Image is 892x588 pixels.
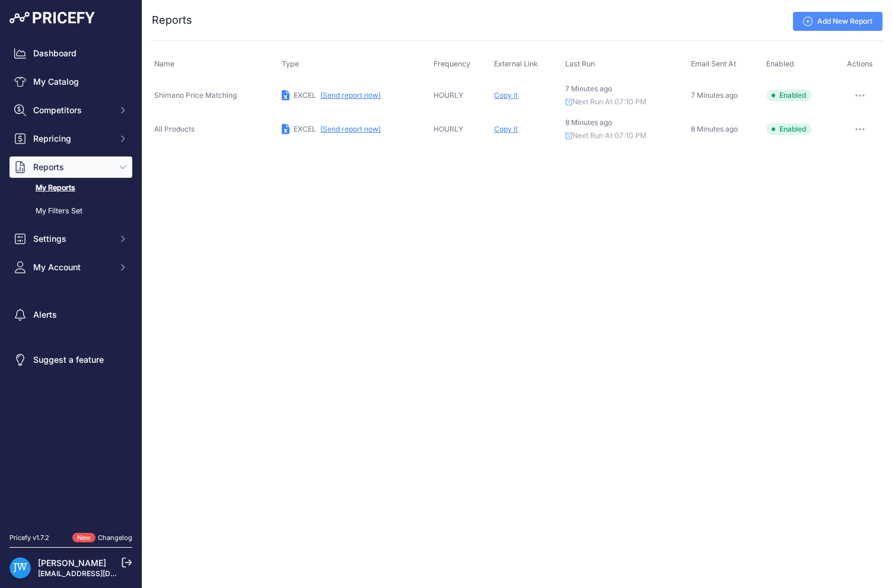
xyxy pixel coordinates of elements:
span: Reports [33,161,111,173]
a: Changelog [98,533,132,542]
span: Competitors [33,104,111,116]
span: HOURLY [434,124,463,133]
span: Settings [33,233,111,245]
p: Next Run At 07:10 PM [565,130,686,142]
span: 8 Minutes ago [691,124,738,133]
span: All Products [154,124,195,133]
p: Next Run At 07:10 PM [565,97,686,108]
h2: Reports [152,12,192,28]
a: My Catalog [9,71,132,92]
span: EXCEL [294,124,316,133]
a: [PERSON_NAME] [38,558,106,568]
span: Enabled [766,90,812,101]
img: Pricefy Logo [9,12,95,24]
span: Copy it [494,124,518,133]
span: 7 Minutes ago [565,84,612,93]
span: New [72,533,95,543]
button: (Send report now) [320,124,381,134]
span: Last Run [565,59,595,68]
nav: Sidebar [9,43,132,519]
span: 8 Minutes ago [565,118,612,127]
button: (Send report now) [320,91,381,100]
button: Repricing [9,128,132,149]
a: My Reports [9,178,132,199]
button: My Account [9,257,132,278]
span: Email Sent At [691,59,736,68]
span: External Link [494,59,538,68]
span: HOURLY [434,91,463,100]
span: Type [282,59,299,68]
span: My Account [33,261,111,273]
a: Dashboard [9,43,132,64]
span: Enabled [766,123,812,135]
span: Copy it [494,91,518,100]
a: Suggest a feature [9,349,132,370]
button: Settings [9,228,132,250]
span: Frequency [434,59,470,68]
button: Competitors [9,100,132,121]
a: Alerts [9,304,132,325]
span: EXCEL [294,91,316,100]
span: Shimano Price Matching [154,91,237,100]
div: Pricefy v1.7.2 [9,533,49,543]
span: Actions [847,59,873,68]
a: [EMAIL_ADDRESS][DOMAIN_NAME] [38,569,162,578]
a: Add New Report [793,12,883,31]
a: My Filters Set [9,201,132,222]
span: Name [154,59,174,68]
span: Enabled [766,59,794,68]
span: Repricing [33,133,111,145]
span: 7 Minutes ago [691,91,738,100]
button: Reports [9,156,132,178]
